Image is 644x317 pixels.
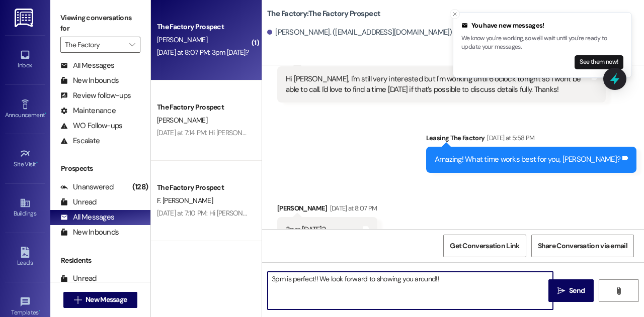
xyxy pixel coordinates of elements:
a: Site Visit • [5,145,45,172]
input: All communities [65,37,124,53]
div: New Inbounds [60,227,119,238]
div: Residents [50,255,150,266]
span: • [36,159,38,166]
a: Inbox [5,46,45,73]
div: All Messages [60,212,114,223]
div: Unanswered [60,182,114,192]
i:  [74,296,82,304]
div: Leasing The Factory [426,133,636,147]
textarea: 3pm is perfect!! We look forward to showing you around!! [268,272,553,309]
i:  [557,287,565,295]
button: See them now! [575,55,623,69]
div: (128) [130,179,150,195]
div: Unread [60,273,97,284]
div: [PERSON_NAME] [277,203,377,217]
div: The Factory Prospect [157,102,250,113]
div: Maintenance [60,105,116,116]
div: Hi [PERSON_NAME], I'm still very interested but I'm working until 6 o'clock tonight so I won't be... [286,74,590,95]
img: ResiDesk Logo [15,9,35,27]
div: Unread [60,197,97,207]
button: Send [548,279,594,302]
span: Send [569,285,585,296]
span: [PERSON_NAME] [157,35,207,44]
label: Viewing conversations for [60,10,140,37]
button: Share Conversation via email [531,235,634,257]
div: Prospects [50,163,150,174]
div: [DATE] at 5:58 PM [485,133,534,143]
div: New Inbounds [60,75,119,86]
div: [DATE] at 8:07 PM: 3pm [DATE]? [157,48,249,57]
div: Review follow-ups [60,90,131,101]
a: Buildings [5,194,45,222]
div: WO Follow-ups [60,121,122,131]
span: F. [PERSON_NAME] [157,196,213,205]
b: The Factory: The Factory Prospect [267,9,380,19]
span: • [45,110,46,117]
div: [PERSON_NAME]. ([EMAIL_ADDRESS][DOMAIN_NAME]) [267,27,452,38]
i:  [615,287,622,295]
div: The Factory Prospect [157,22,250,32]
i:  [129,41,135,49]
div: Escalate [60,136,100,146]
div: You have new messages! [461,21,623,31]
span: New Message [86,294,127,305]
div: Amazing! What time works best for you, [PERSON_NAME]? [435,154,620,165]
div: 3pm [DATE]? [286,225,326,235]
button: Close toast [450,9,460,19]
div: [DATE] at 8:07 PM [328,203,377,214]
span: Share Conversation via email [538,241,627,251]
span: • [39,307,40,314]
a: Leads [5,244,45,271]
p: We know you're working, so we'll wait until you're ready to update your messages. [461,34,623,52]
button: Get Conversation Link [443,235,526,257]
span: Get Conversation Link [450,241,519,251]
button: New Message [63,292,138,308]
div: The Factory Prospect [157,182,250,193]
div: All Messages [60,60,114,71]
span: [PERSON_NAME] [157,116,207,125]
